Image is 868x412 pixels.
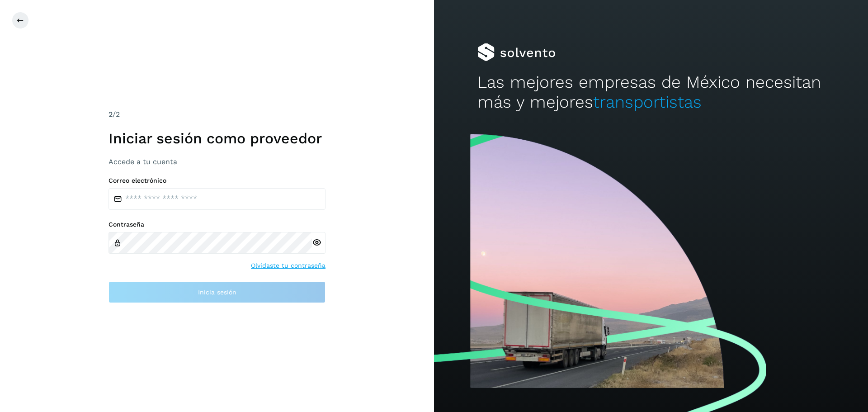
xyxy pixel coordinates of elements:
h1: Iniciar sesión como proveedor [108,130,325,147]
span: transportistas [593,92,702,112]
label: Correo electrónico [108,177,325,185]
div: /2 [108,109,325,120]
h3: Accede a tu cuenta [108,157,325,166]
label: Contraseña [108,221,325,228]
span: Inicia sesión [198,289,236,295]
button: Inicia sesión [108,281,325,303]
span: 2 [108,110,113,118]
a: Olvidaste tu contraseña [251,261,325,270]
h2: Las mejores empresas de México necesitan más y mejores [477,72,825,113]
